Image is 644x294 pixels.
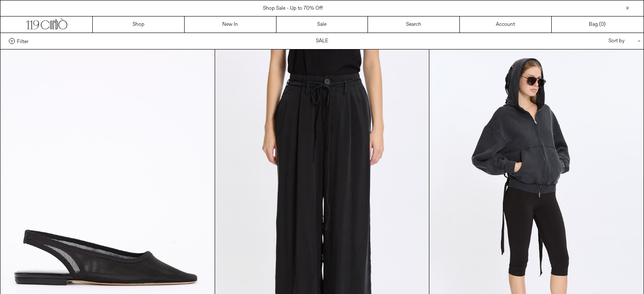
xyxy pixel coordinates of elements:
[93,16,185,33] a: Shop
[263,5,323,12] a: Shop Sale - Up to 70% Off
[276,16,368,33] a: Sale
[185,16,276,33] a: New In
[559,33,635,49] div: Sort by
[368,16,460,33] a: Search
[601,21,605,28] span: )
[601,21,604,28] span: 0
[552,16,644,33] a: Bag ()
[460,16,552,33] a: Account
[17,38,28,44] span: Filter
